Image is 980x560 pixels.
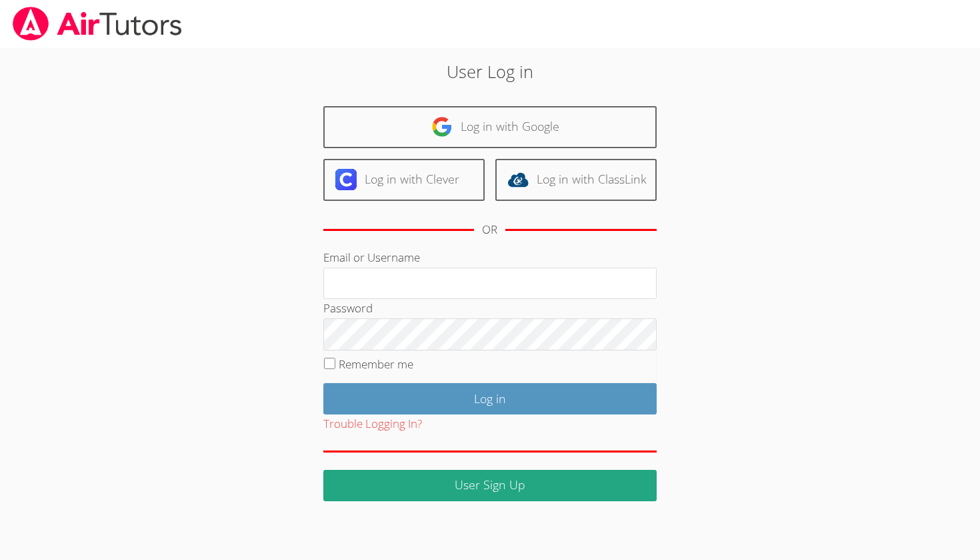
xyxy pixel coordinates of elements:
a: Log in with Google [323,106,657,148]
button: Trouble Logging In? [323,414,422,434]
img: google-logo-50288ca7cdecda66e5e0955fdab243c47b7ad437acaf1139b6f446037453330a.svg [431,116,453,137]
img: airtutors_banner-c4298cdbf04f3fff15de1276eac7730deb9818008684d7c2e4769d2f7ddbe033.png [11,7,183,41]
img: clever-logo-6eab21bc6e7a338710f1a6ff85c0baf02591cd810cc4098c63d3a4b26e2feb20.svg [335,169,357,190]
input: Log in [323,383,657,414]
label: Email or Username [323,250,420,265]
a: Log in with ClassLink [495,159,657,201]
div: OR [482,220,497,240]
h2: User Log in [225,59,755,84]
a: Log in with Clever [323,159,485,201]
label: Remember me [339,356,413,372]
a: User Sign Up [323,470,657,501]
label: Password [323,300,373,316]
img: classlink-logo-d6bb404cc1216ec64c9a2012d9dc4662098be43eaf13dc465df04b49fa7ab582.svg [507,169,529,190]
